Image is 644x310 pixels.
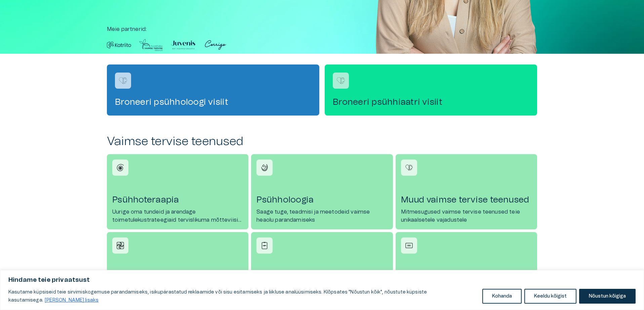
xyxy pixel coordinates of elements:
img: Psühhiaatria icon [115,240,125,251]
button: Keeldu kõigist [524,289,576,304]
p: Kasutame küpsiseid teie sirvimiskogemuse parandamiseks, isikupärastatud reklaamide või sisu esita... [8,288,477,304]
img: Psühholoogia icon [259,163,270,173]
h4: Broneeri psühholoogi visiit [115,97,311,107]
button: Kohanda [482,289,522,304]
p: Hindame teie privaatsust [8,276,636,284]
h4: Psühholoogia [256,194,387,205]
p: Uurige oma tundeid ja arendage toimetulekustrateegiaid tervislikuma mõtteviisi saavutamiseks [112,208,243,224]
img: Partner logo [139,39,163,51]
img: Muud vaimse tervise teenused icon [404,163,414,173]
img: Partner logo [171,39,195,51]
a: Navigate to service booking [325,64,537,116]
a: Loe lisaks [44,298,99,303]
p: Mitmesugused vaimse tervise teenused teie unikaalsetele vajadustele [401,208,532,224]
img: Psühhoteraapia icon [115,163,125,173]
h4: Muud vaimse tervise teenused [401,194,532,205]
h2: Vaimse tervise teenused [107,134,537,149]
h4: Psühhoteraapia [112,194,243,205]
img: Broneeri psühhiaatri visiit logo [336,76,346,86]
p: Saage tuge, teadmisi ja meetodeid vaimse heaolu parandamiseks [256,208,387,224]
button: Nõustun kõigiga [579,289,636,304]
a: Navigate to service booking [107,64,319,116]
img: Broneeri psühholoogi visiit logo [118,76,128,86]
img: Partner logo [107,39,131,51]
img: Tervisetõendid icon [404,240,414,251]
img: Vaimse tervise testid icon [259,240,270,251]
h4: Broneeri psühhiaatri visiit [333,97,529,107]
p: Meie partnerid : [107,25,537,33]
img: Partner logo [203,39,228,51]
